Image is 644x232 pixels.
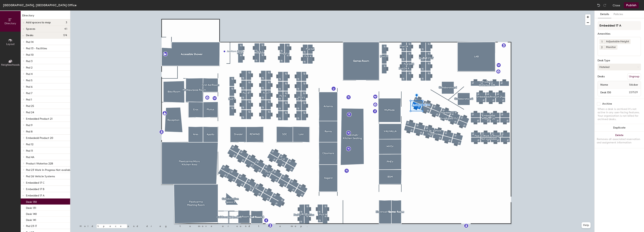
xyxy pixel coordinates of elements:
[598,64,641,70] button: Hoteled
[26,181,45,184] span: Embedded 17 C
[26,175,55,178] span: Pod 26 Vehicle Systems
[597,3,601,7] img: Undo
[26,130,33,133] span: Pod 8
[5,22,16,25] span: Directory
[599,45,604,50] button: 2
[598,75,605,78] div: Desks
[26,34,33,37] span: Desks
[26,40,33,44] span: Pod 14
[598,107,641,121] div: When a desk is archived it's not active in any user-facing features. Your organization is not bil...
[26,79,33,82] span: Pod 5
[627,81,640,88] span: Sticker
[26,47,47,50] span: Pod 13 - Facilities
[601,45,603,49] span: 2
[595,124,644,132] button: Duplicate
[604,39,631,44] div: Adjustable Height
[1,63,20,66] span: Neighborhoods
[26,199,37,204] p: Desk 130
[595,132,644,148] button: DeleteRemoves all associated reservation and assignment information
[26,211,37,216] p: Desk 140
[26,224,37,228] span: Pod 23 IT
[26,149,33,152] span: Pod 11
[26,188,44,191] span: Embedded 17 B
[598,90,620,95] input: Unnamed desk
[602,102,612,105] div: Archive
[26,205,36,210] p: Desk 131
[6,43,15,46] span: Layout
[598,81,610,88] span: Name
[26,92,32,95] span: Pod 7
[26,53,34,56] span: Pod 10
[599,39,604,44] button: 1
[26,162,53,165] span: Product Waterloo 22B
[582,222,591,228] button: Help
[613,2,620,8] button: Close
[26,156,34,159] span: Pod 4A
[26,27,35,30] span: Spaces
[598,32,641,35] div: Amenities
[26,66,33,69] span: Pod 2
[26,136,53,140] span: Embededd Product 20
[26,143,33,146] span: Pod 12
[26,194,44,197] span: Embedded 17 A
[64,27,67,30] span: 41
[601,40,602,44] span: 1
[26,21,51,24] span: Add spaces to map
[597,138,642,144] div: Removes all associated reservation and assignment information
[604,45,617,50] div: Monitor
[627,73,641,80] button: Ungroup
[26,85,33,88] span: Pod 6
[26,98,32,101] span: Pod 1
[26,104,34,108] span: Pod 25
[26,217,36,222] p: Desk 141
[63,34,67,37] span: 174
[598,59,641,62] div: Desk Type
[603,3,607,7] img: Redo
[611,11,625,18] button: Policies
[26,124,33,127] span: Pod 9
[66,21,67,24] span: 3
[26,168,72,172] span: Pod 23 Work In Progress Not available
[598,11,611,18] button: Details
[26,111,34,114] span: Pod 24
[620,90,640,94] span: 227529
[26,72,33,76] span: Pod 4
[3,3,77,8] div: [GEOGRAPHIC_DATA], [GEOGRAPHIC_DATA] Office
[21,14,70,19] h1: Directory
[624,2,639,8] button: Publish
[26,60,33,63] span: Pod 3
[26,117,52,120] span: Embedded Product 21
